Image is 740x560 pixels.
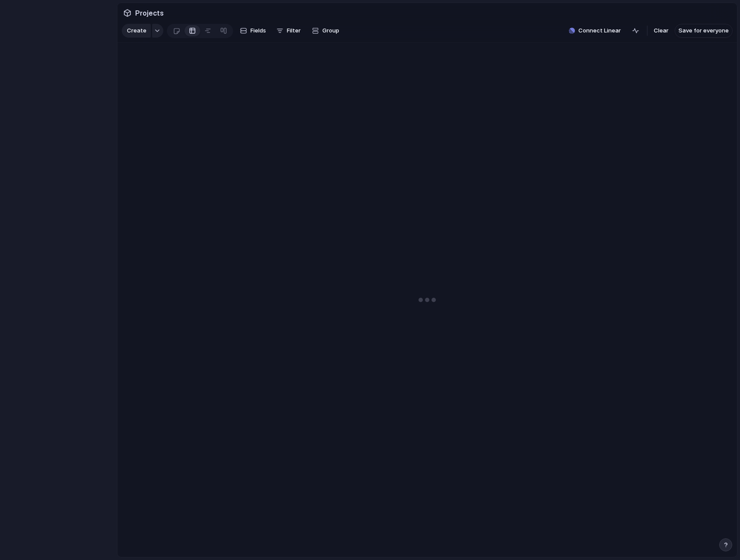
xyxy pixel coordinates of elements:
button: Save for everyone [675,24,733,38]
span: Projects [133,5,166,21]
button: Group [308,24,344,38]
span: Group [322,26,339,35]
button: Create [122,24,151,38]
button: Fields [237,24,269,38]
span: Connect Linear [578,26,621,35]
span: Clear [654,26,669,35]
span: Fields [250,26,266,35]
button: Clear [650,24,672,38]
span: Filter [287,26,301,35]
button: Filter [273,24,304,38]
span: Create [127,26,146,35]
button: Connect Linear [565,24,624,37]
span: Save for everyone [678,26,729,35]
